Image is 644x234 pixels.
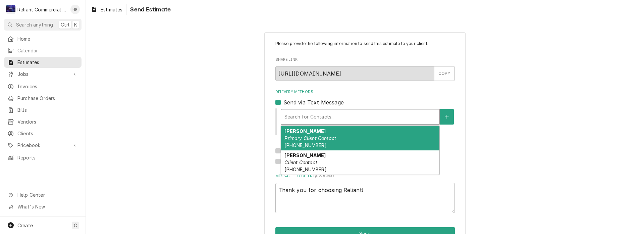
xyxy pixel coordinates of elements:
span: Reports [17,154,78,161]
a: Purchase Orders [4,93,82,104]
span: Home [17,35,78,42]
div: Delivery Methods [275,89,455,166]
span: Purchase Orders [17,95,78,102]
span: ( optional ) [315,174,334,178]
span: [PHONE_NUMBER] [284,142,326,148]
em: Client Contact [284,159,317,165]
span: K [74,21,77,28]
div: Share Link [275,57,455,81]
span: Search anything [16,21,53,28]
div: Reliant Commercial Appliance Repair LLC's Avatar [6,5,15,14]
span: C [74,222,77,229]
em: Primary Client Contact [284,135,336,141]
label: Share Link [275,57,455,62]
label: Message to Client [275,174,455,179]
a: Go to Help Center [4,189,82,200]
a: Invoices [4,81,82,92]
a: Bills [4,104,82,115]
button: Create New Contact [440,109,454,125]
span: [PHONE_NUMBER] [284,167,326,172]
span: Ctrl [61,21,69,28]
div: HR [70,5,80,14]
span: Jobs [17,71,68,78]
button: COPY [434,66,455,81]
span: Estimates [17,59,78,66]
a: Reports [4,152,82,163]
span: Help Center [17,191,77,198]
span: Estimates [101,6,122,13]
button: Search anythingCtrlK [4,19,82,31]
svg: Create New Contact [445,114,449,119]
a: Go to Pricebook [4,140,82,151]
p: Please provide the following information to send this estimate to your client. [275,41,455,47]
span: Invoices [17,83,78,90]
div: Reliant Commercial Appliance Repair LLC [17,6,67,13]
span: Create [17,223,33,228]
a: Clients [4,128,82,139]
div: Heath Reed's Avatar [70,5,80,14]
strong: [PERSON_NAME] [284,128,326,134]
a: Go to What's New [4,201,82,212]
span: Send Estimate [128,5,171,14]
span: What's New [17,203,77,210]
strong: [PERSON_NAME] [284,152,326,158]
a: Vendors [4,116,82,127]
span: Calendar [17,47,78,54]
span: Vendors [17,118,78,125]
a: Home [4,33,82,44]
a: Go to Jobs [4,68,82,80]
span: Bills [17,106,78,113]
textarea: Thank you for choosing Reliant! [275,183,455,213]
a: Estimates [4,57,82,68]
div: Estimate Send Form [275,41,455,213]
div: Message to Client [275,174,455,213]
label: Delivery Methods [275,89,455,95]
div: R [6,5,15,14]
span: Clients [17,130,78,137]
a: Estimates [88,4,125,15]
a: Calendar [4,45,82,56]
label: Send via Text Message [283,98,344,106]
span: Pricebook [17,142,68,149]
